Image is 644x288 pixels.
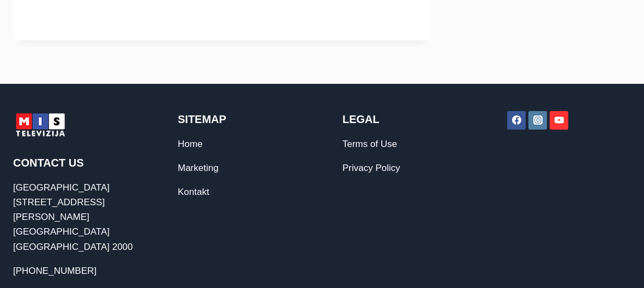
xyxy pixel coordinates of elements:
[342,139,397,149] a: Terms of Use
[178,111,302,127] h2: Sitemap
[550,111,568,130] a: YouTube
[13,155,137,171] h2: Contact Us
[13,266,97,276] a: [PHONE_NUMBER]
[178,187,209,197] a: Kontakt
[342,163,400,173] a: Privacy Policy
[507,111,526,130] a: Facebook
[178,163,219,173] a: Marketing
[342,111,466,127] h2: Legal
[13,180,137,254] p: [GEOGRAPHIC_DATA][STREET_ADDRESS][PERSON_NAME] [GEOGRAPHIC_DATA] [GEOGRAPHIC_DATA] 2000
[528,111,547,130] a: Instagram
[178,139,202,149] a: Home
